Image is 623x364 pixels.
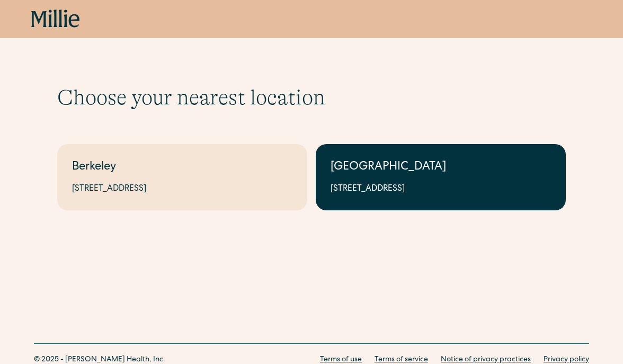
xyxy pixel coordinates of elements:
a: Berkeley[STREET_ADDRESS] [57,144,307,210]
div: [STREET_ADDRESS] [72,183,292,196]
div: Berkeley [72,159,292,176]
div: [STREET_ADDRESS] [331,183,551,196]
h1: Choose your nearest location [57,85,566,110]
div: [GEOGRAPHIC_DATA] [331,159,551,176]
a: [GEOGRAPHIC_DATA][STREET_ADDRESS] [316,144,566,210]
